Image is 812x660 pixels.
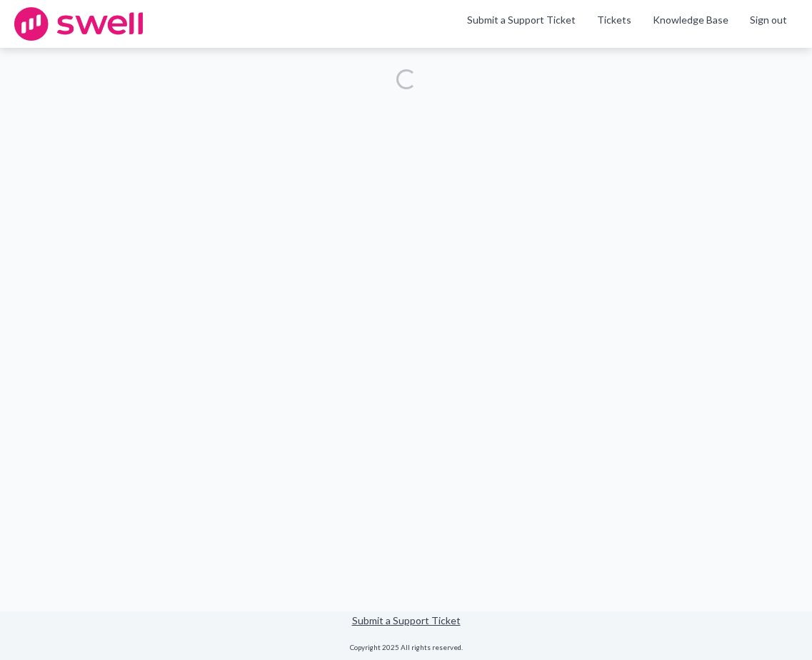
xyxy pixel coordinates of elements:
a: Submit a Support Ticket [467,14,576,26]
div: Loading... [396,69,416,89]
a: Tickets [597,13,631,27]
a: Submit a Support Ticket [352,614,461,626]
iframe: Chat Widget [741,591,812,660]
div: Navigation Menu [586,13,798,36]
img: swell [14,7,143,41]
a: Knowledge Base [653,13,728,27]
a: Sign out [750,13,787,27]
nav: Swell CX Support [456,13,798,36]
ul: Main menu [456,13,798,36]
